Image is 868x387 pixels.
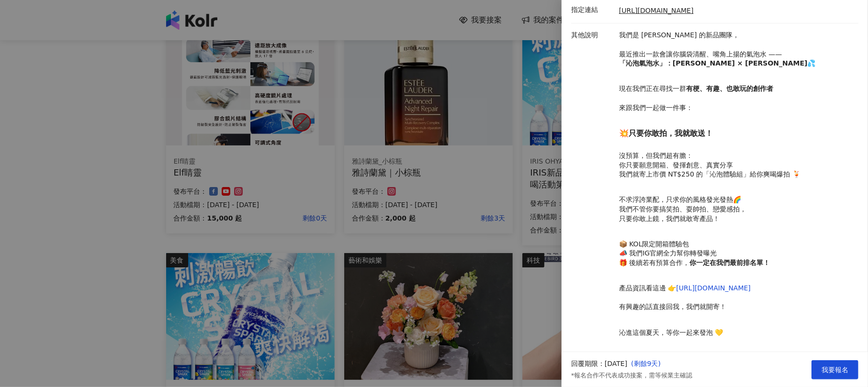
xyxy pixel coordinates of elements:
[689,259,770,266] strong: 你一定在我們最前排名單！
[812,360,858,379] button: 我要報名
[631,359,692,369] p: ( 剩餘9天 )
[571,5,614,15] p: 指定連結
[822,366,848,374] span: 我要報名
[619,195,854,223] p: 不求浮誇業配，只求你的風格發光發熱🌈 我們不管你要搞笑拍、耍帥拍、戀愛感拍， 只要你敢上鏡，我們就敢寄產品！
[619,151,854,179] p: 沒預算，但我們超有膽： 你只要願意開箱、發揮創意、真實分享 我們就寄上市價 NT$250 的「沁泡體驗組」給你爽喝爆拍 🍹
[619,129,854,138] h3: 💥
[571,371,693,380] p: *報名合作不代表成功接案，需等候業主確認
[629,129,713,138] strong: 只要你敢拍，我就敢送！
[619,6,694,16] a: [URL][DOMAIN_NAME]
[571,31,614,40] p: 其他說明
[619,240,854,268] p: 📦 KOL限定開箱體驗包 📣 我們IG官網全力幫你轉發曝光 🎁 後續若有預算合作，
[619,31,854,68] p: 我們是 [PERSON_NAME] 的新品團隊， 最近推出一款會讓你腦袋清醒、嘴角上揚的氣泡水 —— 💦
[571,359,627,369] p: 回覆期限：[DATE]
[676,284,751,292] a: [URL][DOMAIN_NAME]
[619,284,854,312] p: 產品資訊看這邊 👉 有興趣的話直接回我，我們就開寄！
[619,84,854,112] p: 現在我們正在尋找一群 來跟我們一起做一件事：
[686,85,773,92] strong: 有梗、有趣、也敢玩的創作者
[619,328,854,338] p: 沁進這個夏天，等你一起來發泡 💛
[619,59,808,67] strong: 「沁泡氣泡水」：[PERSON_NAME] × [PERSON_NAME]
